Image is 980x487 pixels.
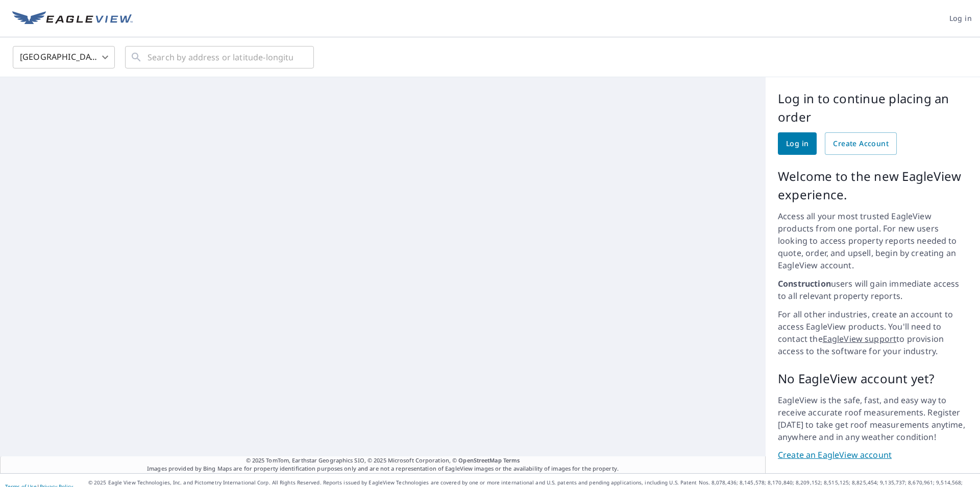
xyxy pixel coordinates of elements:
a: OpenStreetMap [458,456,501,464]
p: For all other industries, create an account to access EagleView products. You'll need to contact ... [778,308,968,357]
span: Log in [786,137,808,150]
p: Welcome to the new EagleView experience. [778,167,968,204]
p: EagleView is the safe, fast, and easy way to receive accurate roof measurements. Register [DATE] ... [778,394,968,443]
img: EV Logo [12,11,133,27]
p: Log in to continue placing an order [778,89,968,126]
a: Create Account [825,132,897,155]
strong: Construction [778,278,831,289]
span: © 2025 TomTom, Earthstar Geographics SIO, © 2025 Microsoft Corporation, © [246,456,520,465]
p: No EagleView account yet? [778,369,968,388]
a: Terms [503,456,520,464]
p: users will gain immediate access to all relevant property reports. [778,277,968,302]
input: Search by address or latitude-longitude [148,43,293,72]
span: Create Account [833,137,889,150]
a: Create an EagleView account [778,449,968,461]
span: Log in [949,12,972,25]
a: EagleView support [823,333,897,344]
p: Access all your most trusted EagleView products from one portal. For new users looking to access ... [778,210,968,271]
div: [GEOGRAPHIC_DATA] [13,43,115,72]
a: Log in [778,132,817,155]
